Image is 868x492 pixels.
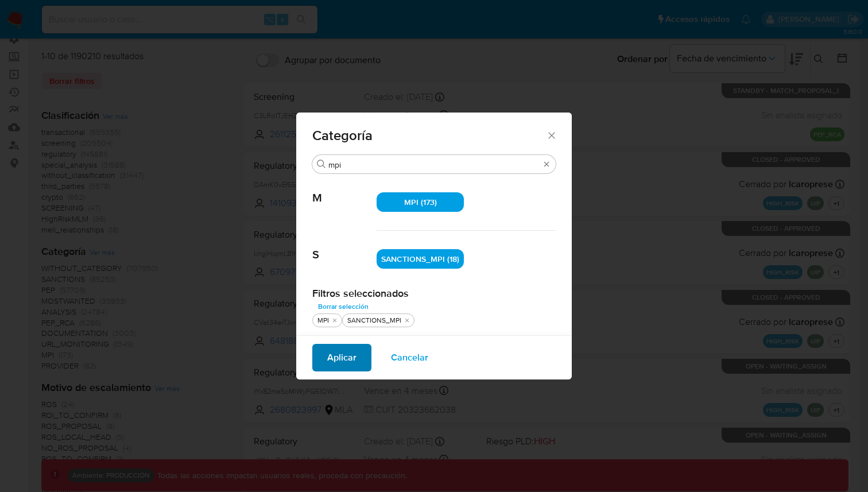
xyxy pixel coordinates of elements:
[312,300,374,313] button: Borrar selección
[542,160,551,169] button: Borrar
[318,301,369,312] span: Borrar selección
[377,249,464,269] div: SANCTIONS_MPI (18)
[391,345,428,370] span: Cancelar
[376,344,443,371] button: Cancelar
[546,130,556,140] button: Cerrar
[317,160,326,169] button: Buscar
[312,231,377,262] span: S
[312,174,377,205] span: M
[404,196,437,208] span: MPI (173)
[312,344,371,371] button: Aplicar
[402,316,412,325] button: quitar SANCTIONS_MPI
[328,160,540,170] input: Buscar filtro
[377,192,464,212] div: MPI (173)
[345,316,404,326] div: SANCTIONS_MPI
[312,129,546,142] span: Categoría
[312,287,556,300] h2: Filtros seleccionados
[330,316,339,325] button: quitar MPI
[327,345,356,370] span: Aplicar
[315,316,331,326] div: MPI
[381,253,459,265] span: SANCTIONS_MPI (18)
